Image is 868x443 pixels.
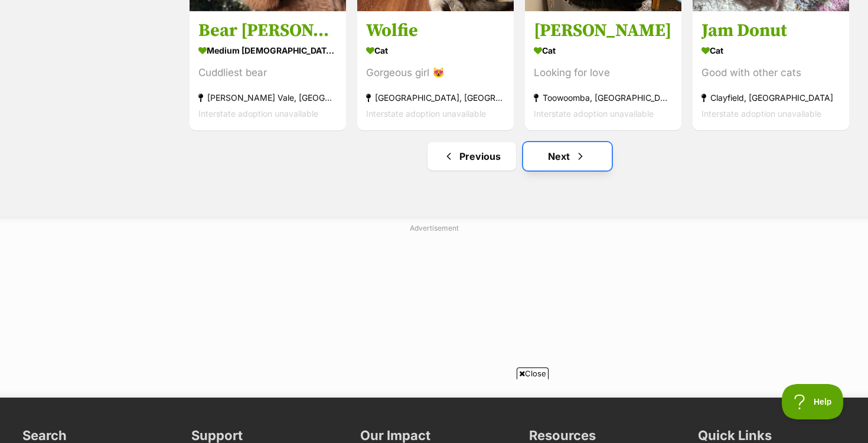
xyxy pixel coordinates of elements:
[782,384,844,419] iframe: Help Scout Beacon - Open
[148,384,720,437] iframe: Advertisement
[701,65,840,81] div: Good with other cats
[701,109,821,119] span: Interstate adoption unavailable
[366,42,505,59] div: Cat
[198,19,337,42] h3: Bear [PERSON_NAME]
[366,90,505,106] div: [GEOGRAPHIC_DATA], [GEOGRAPHIC_DATA]
[198,90,337,106] div: [PERSON_NAME] Vale, [GEOGRAPHIC_DATA]
[148,238,720,386] iframe: Advertisement
[190,11,346,130] a: Bear [PERSON_NAME] medium [DEMOGRAPHIC_DATA] Dog Cuddliest bear [PERSON_NAME] Vale, [GEOGRAPHIC_D...
[701,19,840,42] h3: Jam Donut
[701,42,840,59] div: Cat
[428,142,516,170] a: Previous page
[198,65,337,81] div: Cuddliest bear
[366,19,505,42] h3: Wolfie
[534,19,673,42] h3: [PERSON_NAME]
[523,142,612,170] a: Next page
[534,109,654,119] span: Interstate adoption unavailable
[534,90,673,106] div: Toowoomba, [GEOGRAPHIC_DATA]
[188,142,850,170] nav: Pagination
[534,65,673,81] div: Looking for love
[701,90,840,106] div: Clayfield, [GEOGRAPHIC_DATA]
[534,42,673,59] div: Cat
[366,65,505,81] div: Gorgeous girl 😻
[525,11,681,130] a: [PERSON_NAME] Cat Looking for love Toowoomba, [GEOGRAPHIC_DATA] Interstate adoption unavailable f...
[357,11,514,130] a: Wolfie Cat Gorgeous girl 😻 [GEOGRAPHIC_DATA], [GEOGRAPHIC_DATA] Interstate adoption unavailable f...
[366,109,486,119] span: Interstate adoption unavailable
[198,109,318,119] span: Interstate adoption unavailable
[198,42,337,59] div: medium [DEMOGRAPHIC_DATA] Dog
[517,367,549,379] span: Close
[693,11,849,130] a: Jam Donut Cat Good with other cats Clayfield, [GEOGRAPHIC_DATA] Interstate adoption unavailable f...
